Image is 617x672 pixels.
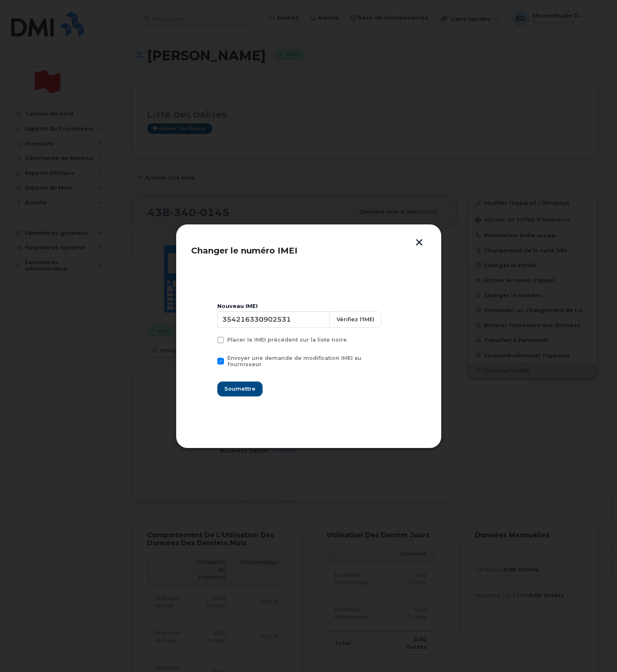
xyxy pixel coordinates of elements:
[217,382,263,396] button: Soumettre
[207,337,211,341] input: Placer le IMEI précédent sur la liste noire
[217,303,400,310] div: Nouveau IMEI
[224,385,256,393] span: Soumettre
[191,246,297,256] span: Changer le numéro IMEI
[207,355,211,359] input: Envoyer une demande de modification IMEI au fournisseur
[227,355,361,367] span: Envoyer une demande de modification IMEI au fournisseur
[227,337,347,343] span: Placer le IMEI précédent sur la liste noire
[329,311,381,328] button: Vérifiez l'IMEI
